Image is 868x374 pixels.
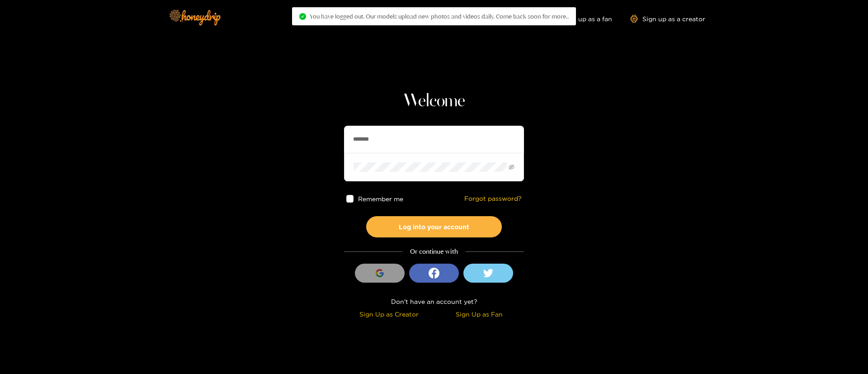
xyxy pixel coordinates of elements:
a: Sign up as a creator [630,15,705,23]
div: Sign Up as Creator [346,309,432,319]
span: You have logged out. Our models upload new photos and videos daily. Come back soon for more.. [310,13,569,20]
div: Or continue with [344,246,524,257]
a: Forgot password? [464,195,522,203]
span: Remember me [359,195,404,202]
div: Sign Up as Fan [436,309,522,319]
button: Log into your account [366,216,502,237]
a: Sign up as a fan [550,15,612,23]
h1: Welcome [344,90,524,112]
span: eye-invisible [509,164,514,170]
div: Don't have an account yet? [344,296,524,307]
span: check-circle [299,13,306,20]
